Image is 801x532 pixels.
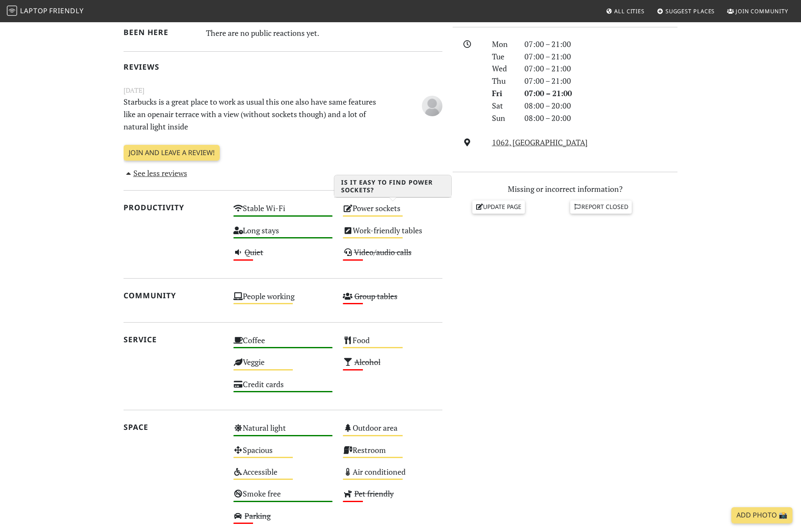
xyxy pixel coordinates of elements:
div: 08:00 – 20:00 [519,100,683,112]
a: Join and leave a review! [124,145,220,161]
span: Join Community [736,7,788,15]
div: Coffee [228,333,338,355]
span: Suggest Places [666,7,715,15]
a: Join Community [724,3,792,19]
p: Missing or incorrect information? [453,183,677,195]
span: Laptop [20,6,48,15]
div: Fri [487,87,519,100]
h2: Been here [124,28,196,37]
div: Outdoor area [338,421,448,443]
div: Tue [487,50,519,63]
div: Stable Wi-Fi [228,201,338,223]
h2: Service [124,335,223,344]
h2: Community [124,291,223,300]
div: Mon [487,38,519,50]
s: Group tables [354,291,398,301]
div: Power sockets [338,201,448,223]
h2: Space [124,423,223,432]
div: Work-friendly tables [338,223,448,245]
span: Friendly [49,6,83,15]
s: Alcohol [354,357,380,367]
small: [DATE] [118,85,448,96]
div: 07:00 – 21:00 [519,62,683,75]
div: Accessible [228,465,338,487]
span: All Cities [614,7,645,15]
div: Veggie [228,355,338,377]
div: 07:00 – 21:00 [519,87,683,100]
a: LaptopFriendly LaptopFriendly [7,4,84,19]
div: Thu [487,75,519,87]
div: Restroom [338,443,448,465]
div: Spacious [228,443,338,465]
div: Wed [487,62,519,75]
div: There are no public reactions yet. [206,26,443,40]
h2: Reviews [124,62,442,71]
a: 1062, [GEOGRAPHIC_DATA] [492,137,588,147]
div: 07:00 – 21:00 [519,75,683,87]
div: Natural light [228,421,338,443]
div: Air conditioned [338,465,448,487]
h3: Is it easy to find power sockets? [334,175,451,197]
p: Starbucks is a great place to work as usual this one also have same features like an openair terr... [118,96,393,132]
a: All Cities [602,3,648,19]
div: Credit cards [228,377,338,399]
s: Parking [244,511,271,521]
s: Quiet [244,247,263,257]
span: Anonymous [422,100,442,110]
a: Suggest Places [654,3,719,19]
div: Smoke free [228,487,338,508]
div: Long stays [228,223,338,245]
div: Sun [487,112,519,124]
s: Pet friendly [354,488,394,499]
img: LaptopFriendly [7,6,17,16]
div: Sat [487,100,519,112]
div: 08:00 – 20:00 [519,112,683,124]
div: 07:00 – 21:00 [519,50,683,63]
h2: Productivity [124,203,223,212]
a: Update page [472,200,525,213]
a: See less reviews [124,168,187,178]
s: Video/audio calls [354,247,412,257]
a: Report closed [570,200,632,213]
div: Food [338,333,448,355]
img: blank-535327c66bd565773addf3077783bbfce4b00ec00e9fd257753287c682c7fa38.png [422,96,442,116]
div: 07:00 – 21:00 [519,38,683,50]
div: People working [228,289,338,311]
